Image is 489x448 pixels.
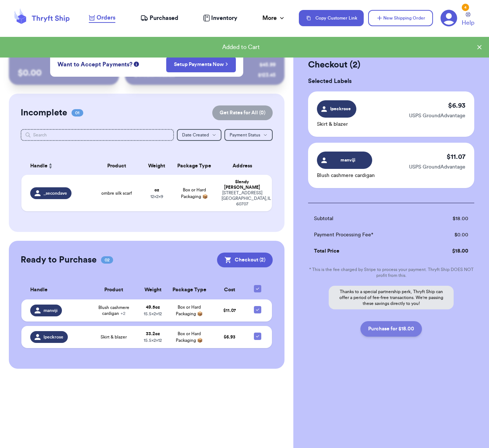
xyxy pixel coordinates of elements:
p: USPS GroundAdvantage [409,112,465,119]
span: Date Created [182,133,209,137]
span: $ 6.93 [224,335,235,339]
h2: Checkout ( 2 ) [308,59,474,71]
span: 15.5 x 2 x 12 [144,338,162,343]
h2: Ready to Purchase [21,254,97,266]
th: Weight [138,281,167,299]
span: manviji [43,308,57,313]
span: _secondave [43,190,67,196]
button: Payment Status [224,129,273,141]
span: Help [462,18,474,27]
th: Package Type [172,157,217,175]
div: $ 123.45 [258,72,276,79]
p: Thanks to a special partnership perk, Thryft Ship can offer a period of fee-free transactions. We... [329,286,454,309]
a: Purchased [140,14,178,22]
span: lpeckrose [43,334,63,340]
th: Cost [211,281,248,299]
td: Subtotal [308,211,427,227]
h3: Selected Labels [308,77,474,86]
span: Inventory [211,14,237,22]
p: $ 11.07 [447,152,465,162]
div: 4 [462,4,469,11]
td: $ 0.00 [427,227,474,243]
p: Blush cashmere cardigan [317,172,375,179]
span: Box or Hard Packaging 📦 [181,188,208,199]
a: Orders [89,13,115,23]
span: lpeckrose [329,105,352,112]
span: 02 [101,256,113,264]
input: Search [21,129,174,141]
span: Handle [30,162,48,170]
button: Checkout (2) [217,253,273,267]
th: Product [90,281,138,299]
span: ombre silk scarf [101,190,132,196]
td: Payment Processing Fee* [308,227,427,243]
strong: 49.5 oz [146,305,160,309]
button: Get Rates for All (0) [212,105,273,120]
button: Purchase for $18.00 [360,321,422,337]
a: 4 [440,10,457,27]
span: + 2 [120,311,125,316]
a: Help [462,12,474,27]
button: Sort ascending [48,162,53,170]
a: Inventory [203,14,237,22]
td: $ 18.00 [427,243,474,259]
span: manviji [331,157,366,163]
span: Want to Accept Payments? [57,60,132,69]
div: $ 45.99 [259,61,276,69]
td: $ 18.00 [427,211,474,227]
span: 01 [71,109,83,117]
span: Box or Hard Packaging 📦 [176,331,203,343]
span: Handle [30,286,48,294]
p: USPS GroundAdvantage [409,163,465,171]
strong: 33.2 oz [146,331,160,336]
a: Setup Payments Now [174,61,228,68]
span: 15.5 x 2 x 12 [144,312,162,316]
th: Weight [142,157,172,175]
strong: oz [154,188,159,192]
p: $ 6.93 [448,100,465,111]
span: 12 x 2 x 9 [150,194,163,199]
span: Box or Hard Packaging 📦 [176,305,203,316]
p: $ 0.00 [18,67,110,79]
span: Blush cashmere cardigan [94,305,134,316]
div: More [262,14,286,22]
button: Copy Customer Link [299,10,364,26]
td: Total Price [308,243,427,259]
button: New Shipping Order [368,10,433,26]
p: Skirt & blazer [317,121,356,128]
div: Slendy [PERSON_NAME] [221,179,263,190]
div: [STREET_ADDRESS] [GEOGRAPHIC_DATA] , IL 60707 [221,190,263,207]
h2: Incomplete [21,107,67,119]
span: Payment Status [230,133,260,137]
th: Address [217,157,272,175]
p: * This is the fee charged by Stripe to process your payment. Thryft Ship DOES NOT profit from this. [308,267,474,278]
th: Package Type [167,281,211,299]
span: Purchased [150,14,178,22]
button: Setup Payments Now [166,57,236,72]
th: Product [91,157,142,175]
span: Skirt & blazer [101,334,127,340]
span: Orders [97,13,115,22]
span: $ 11.07 [223,308,236,313]
button: Date Created [177,129,221,141]
div: Added to Cart [6,43,476,52]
